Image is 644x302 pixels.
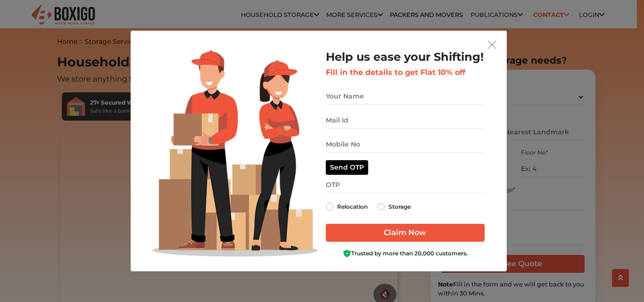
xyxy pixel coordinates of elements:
[326,249,485,258] div: Trusted by more than 20,000 customers.
[326,136,485,153] input: Mobile No
[326,160,368,175] button: Send OTP
[343,249,351,258] img: Boxigo Customer Shield
[388,201,411,212] label: Storage
[337,201,368,212] label: Relocation
[326,177,485,193] input: OTP
[488,41,496,49] img: exit
[326,112,485,129] input: Mail Id
[152,50,318,257] img: Lead Welcome Image
[326,224,485,242] input: Claim Now
[326,68,485,77] h3: Fill in the details to get Flat 10% off
[326,50,485,64] h2: Help us ease your Shifting!
[326,88,485,105] input: Your Name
